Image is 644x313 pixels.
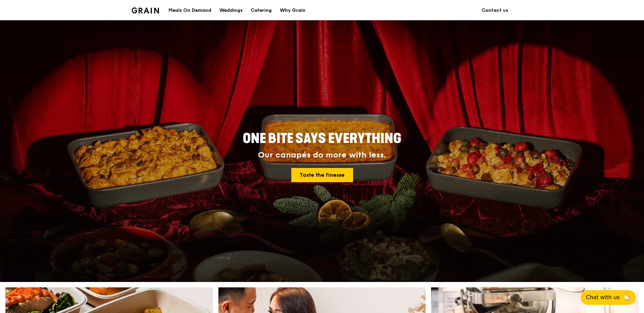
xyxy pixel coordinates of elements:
div: Our canapés do more with less. [200,150,444,160]
span: ONE BITE SAYS EVERYTHING [243,131,401,147]
button: Chat with us🦙 [581,290,636,305]
div: Catering [251,0,272,21]
div: Why Grain [280,0,305,21]
a: Contact us [478,0,512,21]
span: Chat with us [586,293,620,302]
img: Grain [132,7,159,13]
div: Weddings [219,0,243,21]
span: 🦙 [622,293,630,302]
a: Why Grain [276,0,310,21]
a: Taste the finesse [291,168,353,182]
a: Catering [247,0,276,21]
a: Weddings [215,0,247,21]
div: Meals On Demand [168,0,211,21]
